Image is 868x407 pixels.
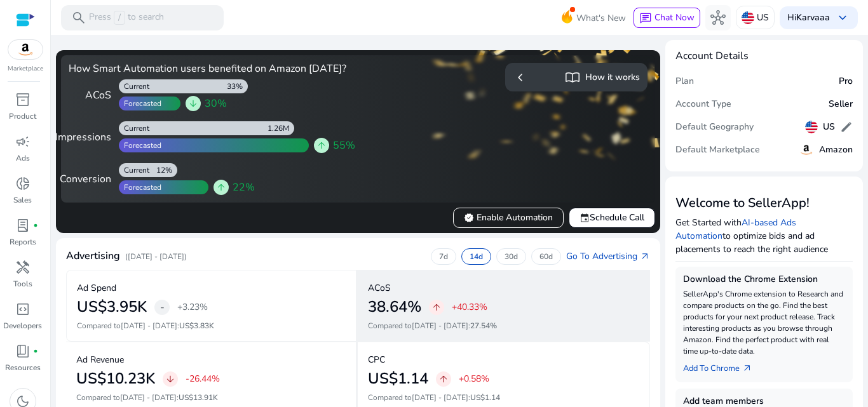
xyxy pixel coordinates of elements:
[15,260,31,275] span: handyman
[268,123,294,133] div: 1.26M
[640,251,650,262] span: arrow_outward
[675,76,694,87] h5: Plan
[15,218,31,233] span: lab_profile
[77,281,116,295] p: Ad Spend
[464,213,474,223] span: verified
[119,165,149,175] div: Current
[829,99,853,110] h5: Seller
[114,11,125,25] span: /
[675,216,853,256] p: Get Started with to optimize bids and ad placements to reach the right audience
[76,353,124,366] p: Ad Revenue
[470,251,483,262] p: 14d
[165,374,175,384] span: arrow_downward
[216,182,226,192] span: arrow_upward
[683,288,846,357] p: SellerApp's Chrome extension to Research and compare products on the go. Find the best products f...
[205,96,227,111] span: 30%
[565,70,580,85] span: import_contacts
[76,370,155,388] h2: US$10.23K
[15,302,31,317] span: code_blocks
[569,208,655,228] button: eventSchedule Call
[9,110,36,122] p: Product
[470,392,500,403] span: US$1.14
[654,11,695,23] span: Chat Now
[10,236,36,248] p: Reports
[439,251,448,262] p: 7d
[796,11,830,23] b: Karvaaa
[368,320,637,331] p: Compared to :
[316,140,327,150] span: arrow_upward
[470,321,497,331] span: 27.54%
[119,98,161,109] div: Forecasted
[188,98,198,109] span: arrow_downward
[539,251,553,262] p: 60d
[580,211,644,224] span: Schedule Call
[76,392,346,403] p: Compared to :
[705,5,731,30] button: hub
[125,251,187,262] p: ([DATE] - [DATE])
[823,122,835,133] h5: US
[71,10,86,25] span: search
[412,392,468,403] span: [DATE] - [DATE]
[799,142,814,157] img: amazon.svg
[368,281,391,295] p: ACoS
[464,211,553,224] span: Enable Automation
[160,300,165,315] span: -
[819,145,853,156] h5: Amazon
[33,349,38,354] span: fiber_manual_record
[119,182,161,192] div: Forecasted
[33,223,38,228] span: fiber_manual_record
[227,81,248,91] div: 33%
[119,140,161,150] div: Forecasted
[368,392,639,403] p: Compared to :
[431,302,442,312] span: arrow_upward
[683,396,846,407] h5: Add team members
[368,298,421,316] h2: 38.64%
[186,375,220,384] p: -26.44%
[452,303,487,312] p: +40.33%
[742,11,754,24] img: us.svg
[368,353,385,366] p: CPC
[675,122,754,133] h5: Default Geography
[580,213,590,223] span: event
[69,88,111,103] div: ACoS
[177,303,208,312] p: +3.23%
[119,81,149,91] div: Current
[585,72,640,83] h5: How it works
[179,321,214,331] span: US$3.83K
[438,374,449,384] span: arrow_upward
[412,321,468,331] span: [DATE] - [DATE]
[576,7,626,29] span: What's New
[675,196,853,211] h3: Welcome to SellerApp!
[179,392,218,403] span: US$13.91K
[69,63,353,75] h4: How Smart Automation users benefited on Amazon [DATE]?
[8,40,43,59] img: amazon.svg
[13,278,32,290] p: Tools
[15,134,31,149] span: campaign
[840,121,853,133] span: edit
[675,145,760,156] h5: Default Marketplace
[368,370,428,388] h2: US$1.14
[683,357,763,375] a: Add To Chrome
[505,251,518,262] p: 30d
[675,50,853,62] h4: Account Details
[710,10,726,25] span: hub
[66,250,120,262] h4: Advertising
[787,13,830,22] p: Hi
[453,208,564,228] button: verifiedEnable Automation
[120,392,177,403] span: [DATE] - [DATE]
[77,320,346,331] p: Compared to :
[3,320,42,331] p: Developers
[5,362,41,373] p: Resources
[89,11,164,25] p: Press to search
[757,6,769,29] p: US
[513,70,528,85] span: chevron_left
[233,180,255,195] span: 22%
[839,76,853,87] h5: Pro
[805,121,818,133] img: us.svg
[333,138,355,153] span: 55%
[639,12,652,25] span: chat
[13,194,32,206] p: Sales
[683,274,846,285] h5: Download the Chrome Extension
[8,64,43,74] p: Marketplace
[156,165,177,175] div: 12%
